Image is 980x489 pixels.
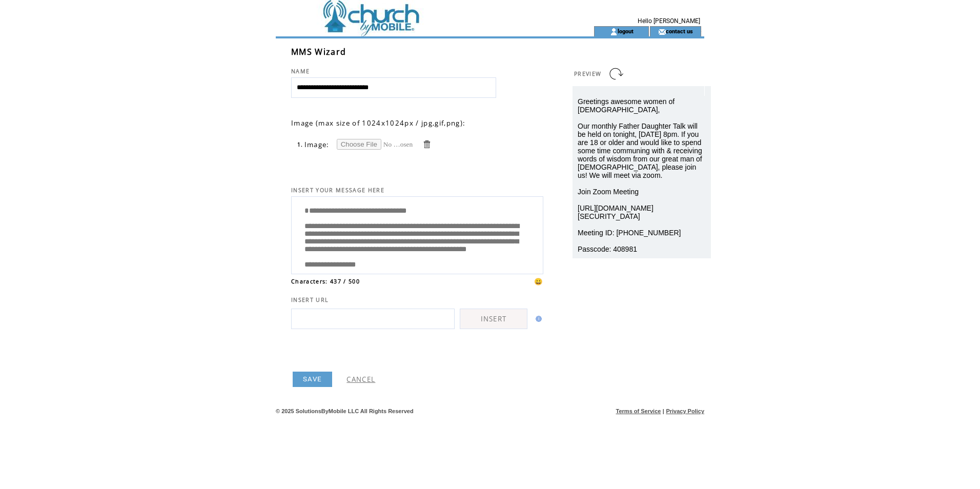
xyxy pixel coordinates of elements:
span: INSERT URL [291,296,329,303]
a: Privacy Policy [666,408,704,414]
img: contact_us_icon.gif [658,28,666,36]
span: Hello [PERSON_NAME] [638,17,700,25]
a: contact us [666,28,693,34]
span: MMS Wizard [291,46,346,57]
a: CANCEL [346,375,375,384]
span: Image: [304,140,330,149]
span: © 2025 SolutionsByMobile LLC All Rights Reserved [276,408,414,414]
a: Terms of Service [616,408,661,414]
span: NAME [291,68,310,75]
span: 😀 [534,277,543,286]
a: INSERT [460,309,527,329]
span: INSERT YOUR MESSAGE HERE [291,187,384,194]
a: logout [618,28,634,34]
a: SAVE [293,372,332,387]
a: Delete this item [422,139,432,149]
span: Greetings awesome women of [DEMOGRAPHIC_DATA], Our monthly Father Daughter Talk will be held on t... [578,97,702,253]
span: PREVIEW [574,70,601,77]
span: Characters: 437 / 500 [291,278,360,285]
img: help.gif [533,316,542,322]
span: Image (max size of 1024x1024px / jpg,gif,png): [291,118,465,128]
span: | [663,408,664,414]
span: 1. [297,141,303,148]
img: account_icon.gif [610,28,618,36]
